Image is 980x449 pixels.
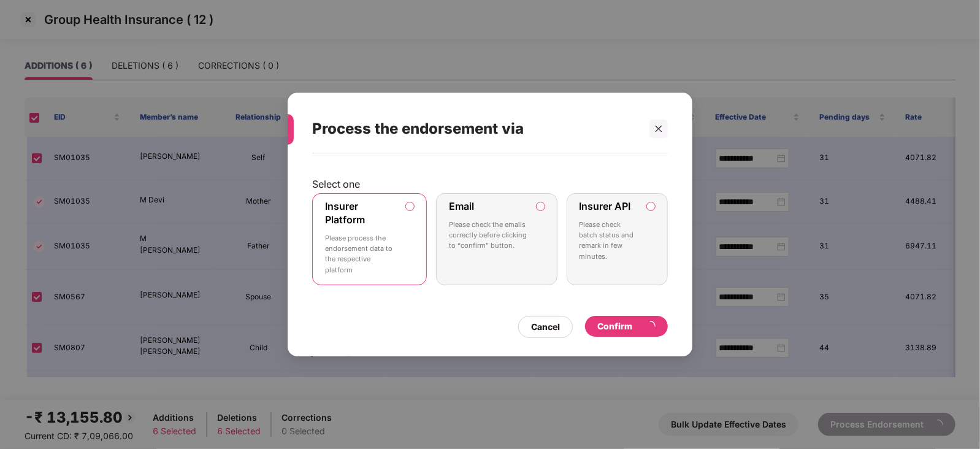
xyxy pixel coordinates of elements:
span: close [654,125,663,133]
p: Please process the endorsement data to the respective platform [325,233,397,275]
div: Confirm [597,320,656,333]
label: Insurer Platform [325,200,365,226]
input: Insurer APIPlease check batch status and remark in few minutes. [647,202,655,210]
input: EmailPlease check the emails correctly before clicking to “confirm” button. [537,202,545,210]
div: Cancel [531,320,560,334]
div: Process the endorsement via [312,105,638,153]
p: Please check batch status and remark in few minutes. [580,220,638,262]
label: Email [449,200,474,212]
input: Insurer PlatformPlease process the endorsement data to the respective platform [406,202,414,210]
label: Insurer API [580,200,631,212]
p: Please check the emails correctly before clicking to “confirm” button. [449,220,527,251]
p: Select one [312,178,668,190]
span: loading [642,318,657,334]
